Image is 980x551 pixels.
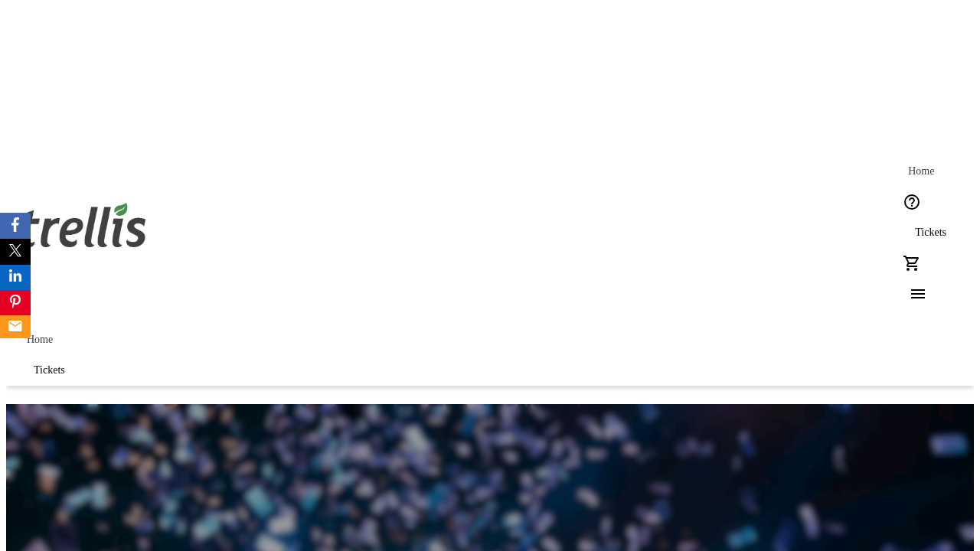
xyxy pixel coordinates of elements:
span: Home [908,165,934,178]
a: Tickets [15,355,83,386]
a: Tickets [897,217,965,248]
button: Cart [897,248,927,279]
a: Home [897,156,946,187]
span: Home [27,334,53,346]
a: Home [15,324,64,355]
button: Menu [897,279,927,309]
img: Orient E2E Organization rOtDHbWjpl's Logo [15,186,152,262]
span: Tickets [915,227,946,239]
span: Tickets [34,364,65,377]
button: Help [897,187,927,217]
